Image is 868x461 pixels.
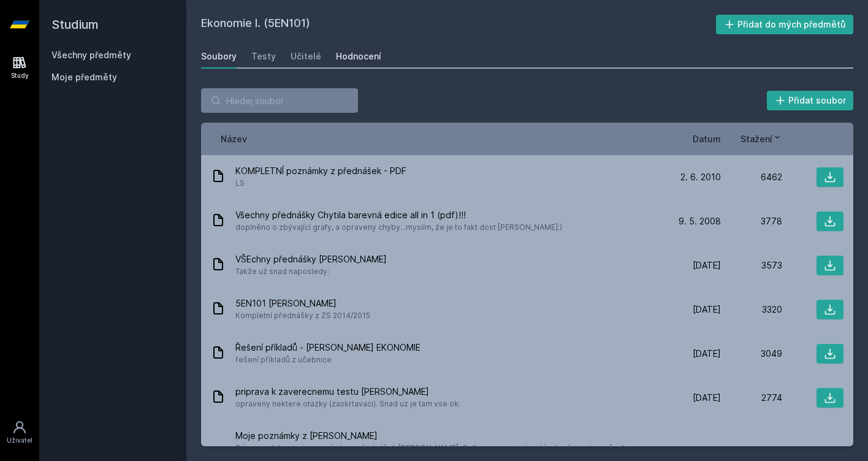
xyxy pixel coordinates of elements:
[693,348,721,360] span: [DATE]
[740,132,772,145] span: Stažení
[767,91,854,110] button: Přidat soubor
[235,265,387,278] span: Takže už snad naposledy:
[235,177,406,189] span: LS
[721,303,782,316] div: 3320
[235,430,655,442] span: Moje poznámky z [PERSON_NAME]
[721,392,782,404] div: 2774
[2,414,37,451] a: Uživatel
[721,171,782,183] div: 6462
[740,132,782,145] button: Stažení
[336,50,381,63] div: Hodnocení
[235,398,460,410] span: opraveny nektere otazky (zaskrtavaci). Snad uz je tam vse ok:
[201,15,716,34] h2: Ekonomie I. (5EN101)
[235,209,562,221] span: Všechny přednášky Chytila barevná edice all in 1 (pdf)!!!
[336,44,381,69] a: Hodnocení
[721,215,782,227] div: 3778
[221,132,247,145] button: Název
[679,215,721,227] span: 9. 5. 2008
[680,171,721,183] span: 2. 6. 2010
[201,88,358,113] input: Hledej soubor
[235,297,370,310] span: 5EN101 [PERSON_NAME]
[11,71,29,80] div: Study
[235,221,562,234] span: doplněno o zbývající grafy, a opraveny chyby...myslím, že je to fakt dost [PERSON_NAME];)
[721,348,782,360] div: 3049
[51,50,131,60] a: Všechny předměty
[693,303,721,316] span: [DATE]
[235,310,370,322] span: Kompletní přednášky z ZS 2014/2015
[235,341,421,354] span: Řešení příkladů - [PERSON_NAME] EKONOMIE
[721,259,782,272] div: 3573
[235,354,421,366] span: řešení příkladů z učebnice
[7,436,32,445] div: Uživatel
[201,50,237,63] div: Soubory
[201,44,237,69] a: Soubory
[693,132,721,145] button: Datum
[291,50,321,63] div: Učitelé
[235,253,387,265] span: VŠEchny přednášky [PERSON_NAME]
[693,259,721,272] span: [DATE]
[716,15,854,34] button: Přidat do mých předmětů
[693,392,721,404] span: [DATE]
[251,50,276,63] div: Testy
[251,44,276,69] a: Testy
[51,71,117,83] span: Moje předměty
[235,165,406,177] span: KOMPLETNÍ poznámky z přednášek - PDF
[291,44,321,69] a: Učitelé
[235,386,460,398] span: priprava k zaverecnemu testu [PERSON_NAME]
[2,49,37,86] a: Study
